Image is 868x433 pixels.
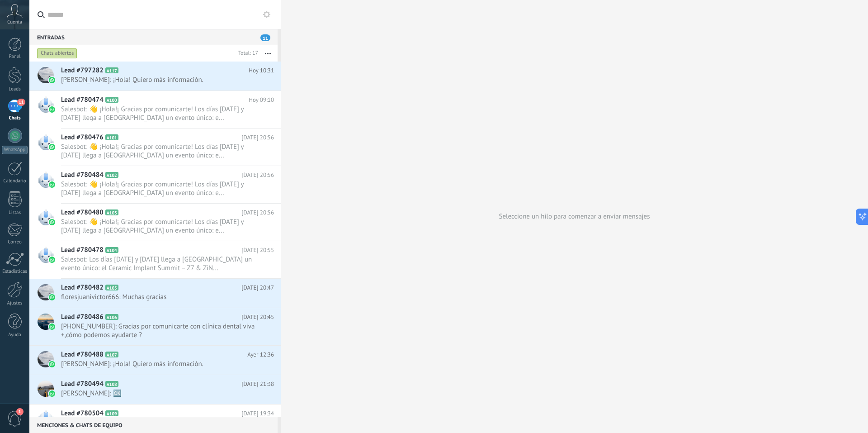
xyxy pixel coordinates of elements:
[49,77,55,83] img: waba.svg
[2,210,28,216] div: Listas
[105,97,118,103] span: A100
[249,95,274,105] span: Hoy 09:10
[2,332,28,338] div: Ayuda
[29,375,281,404] a: Lead #780494 A108 [DATE] 21:38 [PERSON_NAME]: 🆗
[241,246,274,255] span: [DATE] 20:55
[61,105,257,122] span: Salesbot: 👋 ¡Hola!¡ Gracias por comunicarte! Los días [DATE] y [DATE] llega a [GEOGRAPHIC_DATA] u...
[49,144,55,150] img: waba.svg
[61,95,104,105] span: Lead #780474
[61,380,104,389] span: Lead #780494
[61,322,257,339] span: [PHONE_NUMBER]: Gracias por comunicarte con clínica dental viva +,cómo podemos ayudarte ?
[2,86,28,92] div: Leads
[29,91,281,128] a: Lead #780474 A100 Hoy 09:10 Salesbot: 👋 ¡Hola!¡ Gracias por comunicarte! Los días [DATE] y [DATE]...
[260,34,270,41] span: 11
[61,293,257,301] span: floresjuanivictor666: Muchas gracias
[49,181,55,188] img: waba.svg
[241,133,274,142] span: [DATE] 20:56
[105,410,118,416] span: A109
[17,99,25,106] span: 11
[61,66,104,75] span: Lead #797282
[61,218,257,235] span: Salesbot: 👋 ¡Hola!¡ Gracias por comunicarte! Los días [DATE] y [DATE] llega a [GEOGRAPHIC_DATA] u...
[16,408,24,415] span: 1
[61,360,257,368] span: [PERSON_NAME]: ¡Hola! Quiero más información.
[61,246,104,255] span: Lead #780478
[61,255,257,272] span: Salesbot: Los días [DATE] y [DATE] llega a [GEOGRAPHIC_DATA] un evento único: el Ceramic Implant ...
[2,178,28,184] div: Calendario
[258,45,278,62] button: Más
[37,48,77,59] div: Chats abiertos
[29,241,281,278] a: Lead #780478 A104 [DATE] 20:55 Salesbot: Los días [DATE] y [DATE] llega a [GEOGRAPHIC_DATA] un ev...
[249,66,274,75] span: Hoy 10:31
[247,350,274,359] span: Ayer 12:36
[241,171,274,180] span: [DATE] 20:56
[105,209,118,215] span: A103
[29,346,281,375] a: Lead #780488 A107 Ayer 12:36 [PERSON_NAME]: ¡Hola! Quiero más información.
[61,283,104,292] span: Lead #780482
[49,324,55,330] img: waba.svg
[105,314,118,320] span: A106
[2,54,28,60] div: Panel
[105,134,118,140] span: A101
[61,76,257,84] span: [PERSON_NAME]: ¡Hola! Quiero más información.
[61,171,104,180] span: Lead #780484
[49,106,55,113] img: waba.svg
[241,283,274,292] span: [DATE] 20:47
[105,172,118,178] span: A102
[29,308,281,345] a: Lead #780486 A106 [DATE] 20:45 [PHONE_NUMBER]: Gracias por comunicarte con clínica dental viva +,...
[49,390,55,397] img: waba.svg
[7,19,22,25] span: Cuenta
[241,409,274,418] span: [DATE] 19:34
[29,29,278,45] div: Entradas
[241,313,274,322] span: [DATE] 20:45
[29,128,281,166] a: Lead #780476 A101 [DATE] 20:56 Salesbot: 👋 ¡Hola!¡ Gracias por comunicarte! Los días [DATE] y [DA...
[61,409,104,418] span: Lead #780504
[61,180,257,197] span: Salesbot: 👋 ¡Hola!¡ Gracias por comunicarte! Los días [DATE] y [DATE] llega a [GEOGRAPHIC_DATA] u...
[105,352,118,357] span: A107
[61,313,104,322] span: Lead #780486
[2,300,28,306] div: Ajustes
[49,257,55,263] img: waba.svg
[61,350,104,359] span: Lead #780488
[105,247,118,253] span: A104
[2,239,28,245] div: Correo
[2,115,28,121] div: Chats
[241,380,274,389] span: [DATE] 21:38
[29,204,281,241] a: Lead #780480 A103 [DATE] 20:56 Salesbot: 👋 ¡Hola!¡ Gracias por comunicarte! Los días [DATE] y [DA...
[105,285,118,290] span: A105
[61,143,257,160] span: Salesbot: 👋 ¡Hola!¡ Gracias por comunicarte! Los días [DATE] y [DATE] llega a [GEOGRAPHIC_DATA] u...
[29,417,278,433] div: Menciones & Chats de equipo
[235,49,258,58] div: Total: 17
[29,62,281,90] a: Lead #797282 A117 Hoy 10:31 [PERSON_NAME]: ¡Hola! Quiero más información.
[49,219,55,225] img: waba.svg
[105,381,118,387] span: A108
[49,294,55,300] img: waba.svg
[49,361,55,367] img: waba.svg
[2,269,28,275] div: Estadísticas
[241,208,274,217] span: [DATE] 20:56
[61,389,257,398] span: [PERSON_NAME]: 🆗
[2,146,28,154] div: WhatsApp
[105,67,118,73] span: A117
[61,208,104,217] span: Lead #780480
[29,279,281,308] a: Lead #780482 A105 [DATE] 20:47 floresjuanivictor666: Muchas gracias
[61,133,104,142] span: Lead #780476
[29,166,281,203] a: Lead #780484 A102 [DATE] 20:56 Salesbot: 👋 ¡Hola!¡ Gracias por comunicarte! Los días [DATE] y [DA...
